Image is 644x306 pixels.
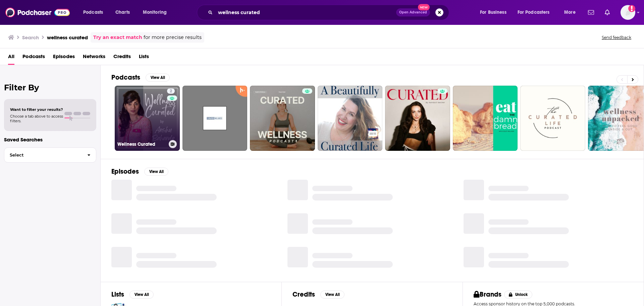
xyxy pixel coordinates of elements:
span: For Business [480,8,506,17]
span: Select [4,153,82,157]
button: Unlock [504,291,533,299]
a: Show notifications dropdown [585,7,597,18]
button: open menu [559,7,584,18]
a: CreditsView All [292,290,344,299]
a: ListsView All [111,290,154,299]
a: Podcasts [22,51,45,65]
a: 2 [167,88,175,94]
span: New [418,4,430,10]
button: View All [144,168,168,176]
button: Show profile menu [621,5,635,20]
a: All [8,51,14,65]
span: More [564,8,576,17]
p: Saved Searches [4,136,96,143]
h2: Episodes [111,167,139,176]
span: Logged in as Ashley_Beenen [621,5,635,20]
h3: wellness curated [47,34,88,41]
a: Networks [83,51,105,65]
h2: Credits [292,290,315,299]
a: Show notifications dropdown [602,7,612,18]
a: Lists [139,51,149,65]
a: PodcastsView All [111,73,170,82]
span: 2 [170,88,172,95]
svg: Add a profile image [628,5,635,12]
a: Try an exact match [93,34,142,41]
button: Open AdvancedNew [396,8,430,16]
span: for more precise results [144,34,202,41]
a: EpisodesView All [111,167,168,176]
button: Select [4,147,96,163]
button: open menu [475,7,515,18]
span: For Podcasters [518,8,550,17]
h2: Podcasts [111,73,140,82]
button: View All [320,291,344,299]
a: Episodes [53,51,75,65]
span: Charts [115,8,130,17]
img: Podchaser - Follow, Share and Rate Podcasts [5,6,70,19]
span: Monitoring [143,8,167,17]
h2: Filter By [4,83,96,92]
h3: Wellness Curated [117,141,166,147]
span: Open Advanced [399,11,427,14]
button: Send feedback [600,35,633,40]
h3: Search [22,34,39,41]
button: open menu [78,7,112,18]
a: Charts [111,7,134,18]
span: Podcasts [83,8,103,17]
button: open menu [513,7,559,18]
h2: Brands [474,290,501,299]
a: Credits [113,51,131,65]
button: open menu [138,7,175,18]
img: User Profile [621,5,635,20]
a: 2Wellness Curated [115,86,180,151]
span: Want to filter your results? [10,107,63,112]
input: Search podcasts, credits, & more... [215,7,396,18]
span: Choose a tab above to access filters. [10,114,63,123]
div: Search podcasts, credits, & more... [203,5,455,20]
button: View All [146,74,170,82]
button: View All [129,291,154,299]
h2: Lists [111,290,124,299]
